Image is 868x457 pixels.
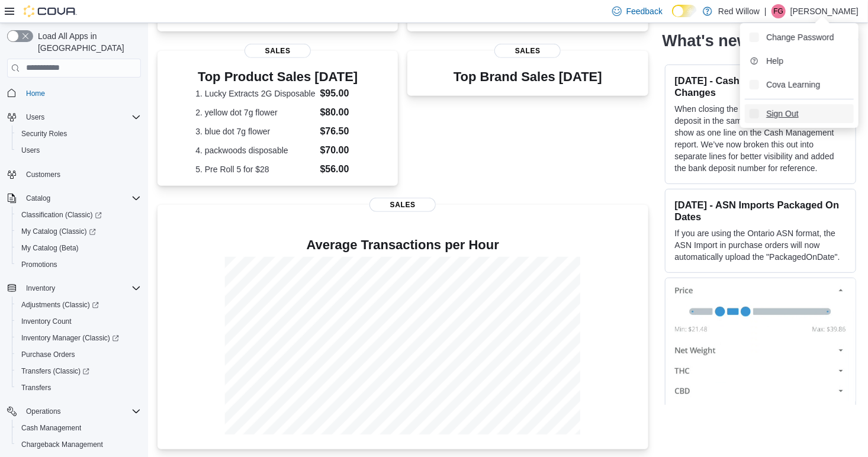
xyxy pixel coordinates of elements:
button: Purchase Orders [12,346,146,363]
dt: 4. packwoods disposable [195,144,315,156]
a: Classification (Classic) [12,207,146,223]
dt: 1. Lucky Extracts 2G Disposable [195,88,315,99]
a: Home [21,86,50,101]
span: Chargeback Management [17,437,141,452]
a: Inventory Manager (Classic) [17,331,124,345]
button: Customers [2,166,146,183]
span: Users [17,143,141,157]
span: Transfers (Classic) [21,366,89,376]
a: My Catalog (Classic) [12,223,146,240]
a: Classification (Classic) [17,208,107,222]
span: Cash Management [21,423,81,433]
h3: Top Brand Sales [DATE] [454,70,602,84]
a: Cash Management [17,421,86,435]
div: Fred Gopher [771,4,786,18]
span: Load All Apps in [GEOGRAPHIC_DATA] [33,30,141,54]
span: Classification (Classic) [21,210,102,220]
a: Transfers [17,381,56,395]
span: Customers [21,167,141,182]
a: Inventory Manager (Classic) [12,330,146,346]
span: Sign Out [766,108,798,120]
dt: 3. blue dot 7g flower [195,125,315,137]
span: Security Roles [17,127,141,141]
button: Sign Out [745,104,854,123]
dt: 5. Pre Roll 5 for $28 [195,163,315,175]
span: Security Roles [21,129,67,139]
span: Sales [245,44,311,58]
span: Catalog [21,191,141,205]
span: Home [21,86,141,101]
button: Catalog [21,191,55,205]
a: Inventory Count [17,314,76,329]
button: Users [12,142,146,159]
span: Transfers [17,381,141,395]
img: Cova [24,5,77,17]
button: Security Roles [12,125,146,142]
button: Chargeback Management [12,436,146,453]
button: Home [2,85,146,102]
span: Adjustments (Classic) [17,298,141,312]
p: If you are using the Ontario ASN format, the ASN Import in purchase orders will now automatically... [675,227,846,262]
dd: $56.00 [320,162,360,176]
a: Promotions [17,258,62,272]
span: Cova Learning [766,79,820,91]
span: Feedback [626,5,663,17]
button: Catalog [2,190,146,207]
span: My Catalog (Classic) [17,224,141,239]
button: Promotions [12,256,146,273]
button: Inventory [21,281,60,295]
a: Security Roles [17,127,72,141]
span: Chargeback Management [21,440,103,449]
button: Users [21,110,49,124]
span: Inventory [26,284,55,293]
span: Change Password [766,31,834,43]
span: Dark Mode [672,17,673,18]
span: Adjustments (Classic) [21,300,99,310]
span: Help [766,55,783,67]
button: Cova Learning [745,75,854,94]
dd: $80.00 [320,105,360,120]
dd: $70.00 [320,143,360,157]
a: Purchase Orders [17,347,80,362]
dd: $95.00 [320,86,360,101]
span: Home [26,89,45,98]
span: Sales [494,44,561,58]
span: FG [774,4,784,18]
span: Users [21,110,141,124]
span: Transfers (Classic) [17,364,141,378]
span: Customers [26,170,60,179]
span: Operations [21,404,141,419]
a: Adjustments (Classic) [12,297,146,313]
span: Sales [369,198,436,212]
h3: [DATE] - ASN Imports Packaged On Dates [675,198,846,222]
span: Inventory Manager (Classic) [17,331,141,345]
button: Operations [2,403,146,420]
span: Purchase Orders [21,350,75,359]
span: Users [21,146,40,155]
h2: What's new [663,31,750,50]
p: | [764,4,767,18]
span: Operations [26,407,61,416]
a: My Catalog (Beta) [17,241,83,255]
span: My Catalog (Beta) [21,243,79,253]
a: My Catalog (Classic) [17,224,101,239]
span: Catalog [26,194,50,203]
input: Dark Mode [672,5,697,17]
span: Promotions [17,258,141,272]
button: Cash Management [12,420,146,436]
span: Inventory Manager (Classic) [21,333,119,343]
a: Adjustments (Classic) [17,298,104,312]
button: Help [745,52,854,70]
button: Inventory [2,280,146,297]
button: Inventory Count [12,313,146,330]
p: When closing the safe and making a bank deposit in the same transaction, this used to show as one... [675,102,846,173]
h3: [DATE] - Cash Management Report Changes [675,74,846,98]
button: Change Password [745,28,854,47]
span: Inventory Count [21,317,72,326]
a: Transfers (Classic) [17,364,94,378]
dt: 2. yellow dot 7g flower [195,107,315,118]
span: Cash Management [17,421,141,435]
button: Users [2,109,146,125]
span: My Catalog (Classic) [21,227,96,236]
span: Inventory Count [17,314,141,329]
